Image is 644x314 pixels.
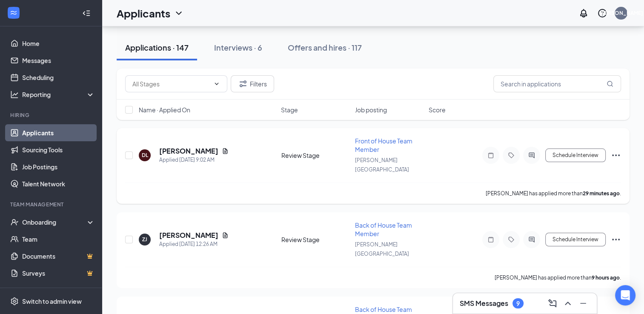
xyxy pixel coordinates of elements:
[10,297,19,305] svg: Settings
[22,90,95,99] div: Reporting
[527,236,537,243] svg: ActiveChat
[486,236,496,243] svg: Note
[527,152,537,159] svg: ActiveChat
[495,274,621,281] p: [PERSON_NAME] has applied more than .
[578,298,588,308] svg: Minimize
[578,8,589,18] svg: Notifications
[592,274,620,281] b: 9 hours ago
[281,106,298,114] span: Stage
[10,111,93,119] div: Hiring
[142,151,148,159] div: DL
[547,298,558,308] svg: ComposeMessage
[10,218,19,226] svg: UserCheck
[213,80,220,87] svg: ChevronDown
[132,79,210,88] input: All Stages
[22,52,95,69] a: Messages
[611,234,621,245] svg: Ellipses
[281,235,350,244] div: Review Stage
[22,158,95,175] a: Job Postings
[159,240,229,248] div: Applied [DATE] 12:26 AM
[611,150,621,160] svg: Ellipses
[22,265,95,282] a: SurveysCrown
[597,8,607,18] svg: QuestionInfo
[22,141,95,158] a: Sourcing Tools
[22,124,95,141] a: Applicants
[174,8,184,18] svg: ChevronDown
[159,156,229,164] div: Applied [DATE] 9:02 AM
[599,9,643,17] div: [PERSON_NAME]
[615,285,635,305] div: Open Intercom Messenger
[607,80,613,87] svg: MagnifyingGlass
[22,218,88,226] div: Onboarding
[222,232,229,239] svg: Document
[355,157,409,173] span: [PERSON_NAME][GEOGRAPHIC_DATA]
[561,297,575,310] button: ChevronUp
[429,106,446,114] span: Score
[142,236,147,243] div: ZJ
[506,236,516,243] svg: Tag
[238,79,248,89] svg: Filter
[22,248,95,265] a: DocumentsCrown
[139,106,190,114] span: Name · Applied On
[563,298,573,308] svg: ChevronUp
[545,148,606,162] button: Schedule Interview
[486,190,621,197] p: [PERSON_NAME] has applied more than .
[355,241,409,257] span: [PERSON_NAME][GEOGRAPHIC_DATA]
[22,69,95,86] a: Scheduling
[22,231,95,248] a: Team
[355,221,412,237] span: Back of House Team Member
[82,9,91,17] svg: Collapse
[159,146,218,156] h5: [PERSON_NAME]
[22,175,95,192] a: Talent Network
[222,148,229,154] svg: Document
[546,297,559,310] button: ComposeMessage
[516,300,520,307] div: 9
[355,137,412,153] span: Front of House Team Member
[576,297,590,310] button: Minimize
[288,42,362,53] div: Offers and hires · 117
[22,297,82,305] div: Switch to admin view
[583,190,620,197] b: 29 minutes ago
[159,231,218,240] h5: [PERSON_NAME]
[125,42,189,53] div: Applications · 147
[214,42,262,53] div: Interviews · 6
[9,9,18,17] svg: WorkstreamLogo
[545,233,606,246] button: Schedule Interview
[493,75,621,92] input: Search in applications
[506,152,516,159] svg: Tag
[355,106,387,114] span: Job posting
[10,201,93,208] div: Team Management
[486,152,496,159] svg: Note
[281,151,350,160] div: Review Stage
[22,35,95,52] a: Home
[10,90,19,99] svg: Analysis
[231,75,274,92] button: Filter Filters
[460,299,508,308] h3: SMS Messages
[117,6,170,20] h1: Applicants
